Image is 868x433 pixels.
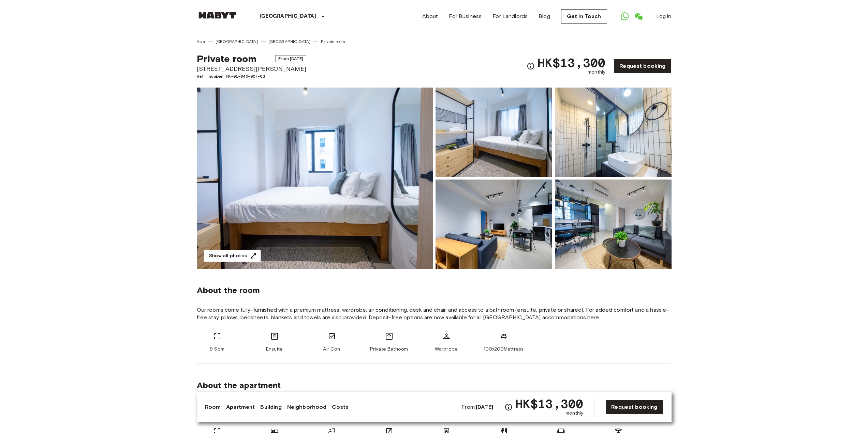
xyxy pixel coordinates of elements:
[268,38,311,45] a: [GEOGRAPHIC_DATA]
[197,380,281,390] span: About the apartment
[605,400,663,414] a: Request booking
[632,10,645,23] a: Open WeChat
[561,9,607,24] a: Get in Touch
[210,346,224,353] span: 9 Sqm
[461,403,493,411] span: From:
[204,250,261,262] button: Show all photos
[205,403,221,411] a: Room
[370,346,408,353] span: Private Bathoom
[321,38,345,45] a: Private room
[197,53,257,64] span: Private room
[555,180,672,269] img: Picture of unit HK-01-046-007-03
[287,403,327,411] a: Neighborhood
[422,12,438,20] a: About
[260,403,281,411] a: Building
[527,62,535,70] svg: Check cost overview for full price breakdown. Please note that discounts apply to new joiners onl...
[197,306,672,321] span: Our rooms come fully-furnished with a premium mattress, wardrobe, air conditioning, desk and chai...
[197,285,672,295] span: About the room
[436,180,552,269] img: Picture of unit HK-01-046-007-03
[538,57,605,69] span: HK$13,300
[618,10,632,23] a: Open WhatsApp
[539,12,550,20] a: Blog
[476,404,493,410] b: [DATE]
[492,12,528,20] a: For Landlords
[449,12,482,20] a: For Business
[216,38,258,45] a: [GEOGRAPHIC_DATA]
[226,403,255,411] a: Apartment
[275,55,306,62] span: From [DATE]
[565,410,583,417] span: monthly
[614,59,671,73] a: Request booking
[197,88,433,269] img: Marketing picture of unit HK-01-046-007-03
[197,64,306,73] span: [STREET_ADDRESS][PERSON_NAME]
[197,38,205,45] a: Asia
[504,403,513,411] svg: Check cost overview for full price breakdown. Please note that discounts apply to new joiners onl...
[260,12,317,20] p: [GEOGRAPHIC_DATA]
[197,12,238,19] img: Habyt
[435,346,458,353] span: Wardrobe
[484,346,524,353] span: 100x200Mattress
[332,403,349,411] a: Costs
[515,398,583,410] span: HK$13,300
[323,346,340,353] span: Air Con
[656,12,672,20] a: Log in
[197,73,306,79] span: Ref. number HK-01-046-007-03
[588,69,605,76] span: monthly
[555,88,672,177] img: Picture of unit HK-01-046-007-03
[436,88,552,177] img: Picture of unit HK-01-046-007-03
[266,346,283,353] span: Ensuite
